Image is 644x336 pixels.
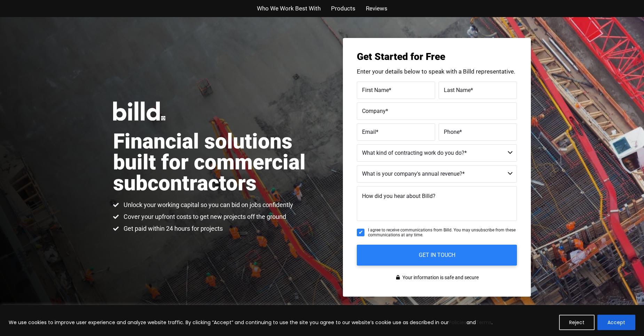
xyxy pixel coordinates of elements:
span: Email [362,128,376,135]
span: Phone [444,128,460,135]
input: GET IN TOUCH [357,245,517,266]
span: Last Name [444,86,471,93]
h3: Get Started for Free [357,52,517,62]
button: Accept [597,315,635,330]
h1: Financial solutions built for commercial subcontractors [113,131,322,194]
a: Terms [476,319,492,326]
span: Unlock your working capital so you can bid on jobs confidently [122,201,293,209]
span: I agree to receive communications from Billd. You may unsubscribe from these communications at an... [368,228,517,238]
p: Enter your details below to speak with a Billd representative. [357,69,517,75]
button: Reject [559,315,595,330]
span: Your information is safe and secure [401,273,479,283]
span: Cover your upfront costs to get new projects off the ground [122,213,286,221]
a: Policies [449,319,466,326]
p: We use cookies to improve user experience and analyze website traffic. By clicking “Accept” and c... [9,318,493,327]
span: Get paid within 24 hours for projects [122,224,223,233]
a: Products [331,3,355,14]
a: Reviews [366,3,387,14]
span: How did you hear about Billd? [362,193,435,199]
span: Company [362,107,386,114]
a: Who We Work Best With [257,3,321,14]
input: I agree to receive communications from Billd. You may unsubscribe from these communications at an... [357,229,364,236]
span: First Name [362,86,389,93]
